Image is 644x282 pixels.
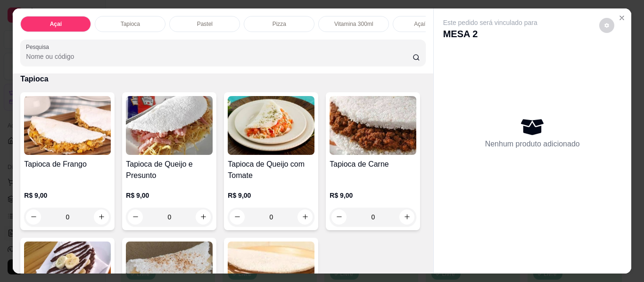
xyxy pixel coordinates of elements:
[26,52,413,61] input: Pesquisa
[24,96,111,155] img: product-image
[614,10,629,25] button: Close
[50,20,62,28] p: Açaí
[228,191,314,200] p: R$ 9,00
[121,20,140,28] p: Tapioca
[599,18,614,33] button: decrease-product-quantity
[414,20,442,28] p: Açaí batido
[334,20,373,28] p: Vitamina 300ml
[126,191,213,200] p: R$ 9,00
[26,43,52,51] label: Pesquisa
[330,96,416,155] img: product-image
[330,159,416,170] h4: Tapioca de Carne
[272,20,286,28] p: Pizza
[24,191,111,200] p: R$ 9,00
[126,96,213,155] img: product-image
[443,27,537,40] p: MESA 2
[24,159,111,170] h4: Tapioca de Frango
[485,138,580,150] p: Nenhum produto adicionado
[443,18,537,27] p: Este pedido será vinculado para
[126,159,213,181] h4: Tapioca de Queijo e Presunto
[197,20,213,28] p: Pastel
[228,159,314,181] h4: Tapioca de Queijo com Tomate
[20,73,425,85] p: Tapioca
[330,191,416,200] p: R$ 9,00
[228,96,314,155] img: product-image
